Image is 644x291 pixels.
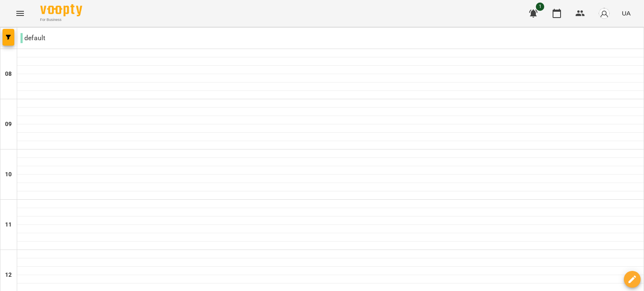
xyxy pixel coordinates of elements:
h6: 12 [5,270,12,280]
button: Menu [10,3,30,23]
span: For Business [40,17,82,23]
h6: 10 [5,170,12,179]
span: UA [622,9,631,18]
p: default [21,33,45,43]
span: 1 [536,3,544,11]
h6: 11 [5,220,12,229]
img: Voopty Logo [40,4,82,16]
button: UA [618,5,634,21]
img: avatar_s.png [598,8,610,19]
h6: 09 [5,120,12,129]
h6: 08 [5,70,12,79]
